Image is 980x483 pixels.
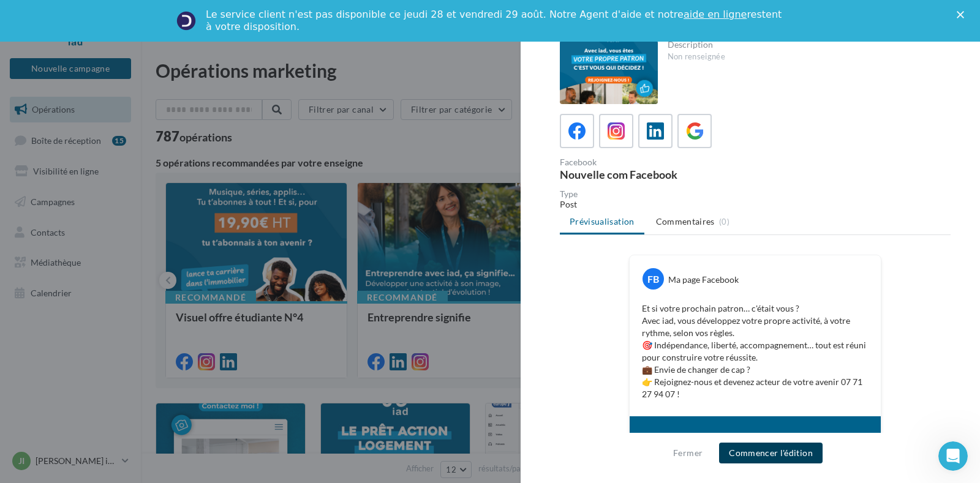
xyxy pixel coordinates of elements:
[957,11,969,18] div: Fermer
[176,11,196,31] img: Profile image for Service-Client
[684,9,747,20] a: aide en ligne
[668,40,941,49] div: Description
[643,268,664,290] div: FB
[656,215,715,228] span: Commentaires
[938,441,968,471] iframe: Intercom live chat
[719,443,823,463] button: Commencer l'édition
[668,274,739,286] div: Ma page Facebook
[642,302,869,400] p: Et si votre prochain patron… c'était vous ? Avec iad, vous développez votre propre activité, à vo...
[719,217,729,227] span: (0)
[206,9,784,33] div: Le service client n'est pas disponible ce jeudi 28 et vendredi 29 août. Notre Agent d'aide et not...
[668,446,707,460] button: Fermer
[560,198,951,211] div: Post
[560,169,750,180] div: Nouvelle com Facebook
[560,158,750,167] div: Facebook
[560,190,951,198] div: Type
[668,51,941,62] div: Non renseignée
